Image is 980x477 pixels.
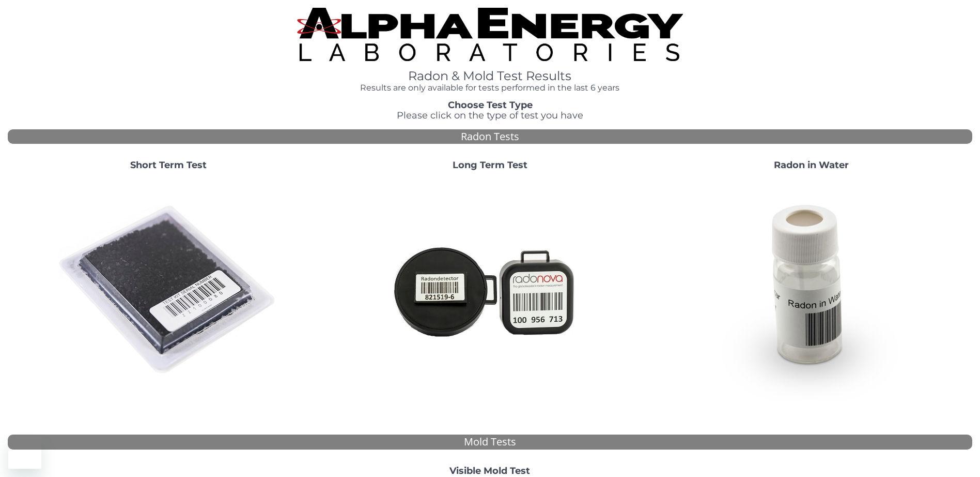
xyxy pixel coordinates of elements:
img: ShortTerm.jpg [57,179,279,401]
strong: Short Term Test [130,159,207,171]
span: Please click on the type of test you have [397,110,583,121]
strong: Radon in Water [774,159,849,171]
img: Radtrak2vsRadtrak3.jpg [379,179,601,401]
div: Radon Tests [8,129,972,144]
h4: Results are only available for tests performed in the last 6 years [297,83,683,93]
img: RadoninWater.jpg [701,179,923,401]
h1: Radon & Mold Test Results [297,69,683,83]
strong: Visible Mold Test [449,465,530,476]
iframe: Button to launch messaging window [8,436,41,469]
img: TightCrop.jpg [297,8,683,61]
strong: Long Term Test [453,159,527,171]
div: Mold Tests [8,435,972,450]
strong: Choose Test Type [448,99,533,111]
